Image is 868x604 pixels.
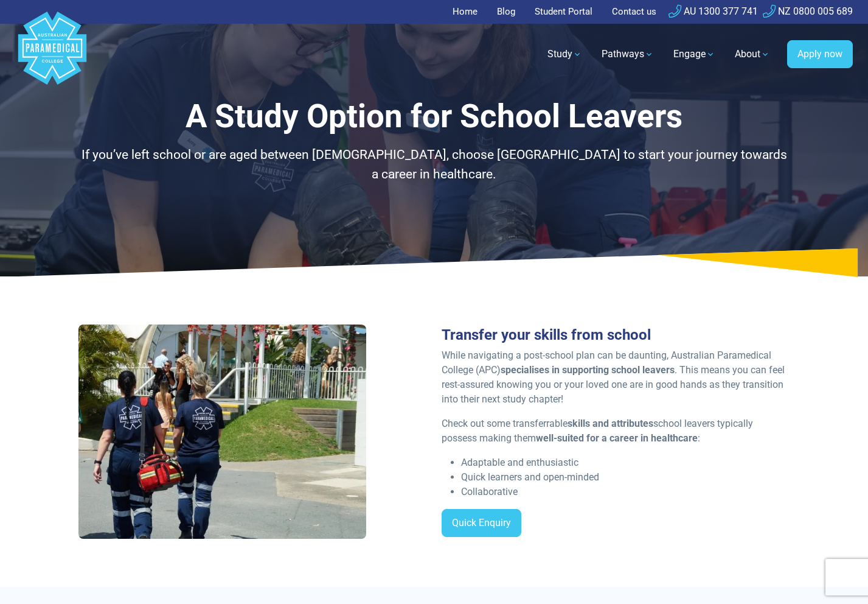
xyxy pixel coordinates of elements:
[666,37,723,71] a: Engage
[727,37,777,71] a: About
[540,37,589,71] a: Study
[763,5,853,17] a: NZ 0800 005 689
[787,40,853,68] a: Apply now
[536,432,698,444] strong: well-suited for a career in healthcare
[16,24,89,85] a: Australian Paramedical College
[592,418,653,429] strong: and attributes
[442,416,790,446] p: Check out some transferrable school leavers typically possess making them :
[461,455,790,470] li: Adaptable and enthusiastic
[442,348,790,407] p: While navigating a post-school plan can be daunting, Australian Paramedical College (APC) . This ...
[501,364,675,376] strong: specialises in supporting school leavers
[461,470,790,485] li: Quick learners and open-minded
[461,485,790,499] li: Collaborative
[442,326,790,344] h3: Transfer your skills from school
[668,5,758,17] a: AU 1300 377 741
[594,37,661,71] a: Pathways
[78,146,790,184] p: If you’ve left school or are aged between [DEMOGRAPHIC_DATA], choose [GEOGRAPHIC_DATA] to start y...
[442,509,521,537] a: Quick Enquiry
[568,418,590,429] strong: skills
[78,97,790,136] h1: A Study Option for School Leavers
